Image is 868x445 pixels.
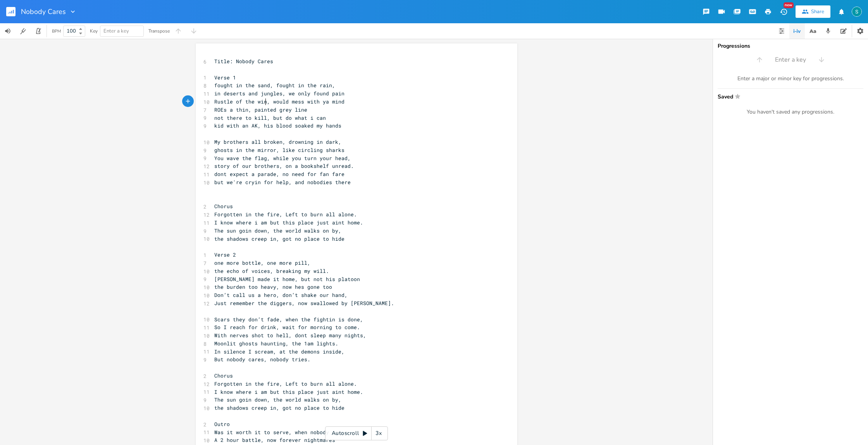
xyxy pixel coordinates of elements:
span: But nobody cares, nobody tries. [214,356,310,363]
span: My brothers all broken, drowning in dark, [214,138,341,145]
span: You wave the flag, while you turn your head, [214,155,351,162]
button: New [776,5,791,19]
div: New [784,2,794,8]
span: Verse 2 [214,251,236,258]
span: Title: Nobody Cares [214,58,273,65]
div: Autoscroll [325,426,388,440]
div: 3x [372,426,386,440]
span: Chorus [214,372,233,379]
span: one more bottle, one more pill, [214,259,310,266]
span: fought in the sand, fought in the rain, [214,82,335,89]
img: Stevie Jay [852,7,862,17]
span: The sun goin down, the world walks on by, [214,227,341,234]
span: kid with an AK, his blood soaked my hands [214,122,341,129]
span: In silence I scream, at the demons inside, [214,348,344,355]
span: I know where i am but this place just aint home. [214,388,363,395]
span: Enter a key [775,55,806,64]
span: the burden too heavy, now hes gone too [214,283,332,290]
div: Transpose [148,29,170,33]
div: Key [90,29,98,33]
span: but we're cryin for help, and nobodies there [214,179,351,186]
span: Scars they don’t fade, when the fightin is done, [214,316,363,323]
div: Enter a major or minor key for progressions. [718,75,863,82]
span: Saved [718,93,859,99]
div: Progressions [718,43,863,49]
span: Chorus [214,203,233,210]
span: So I reach for drink, wait for morning to come. [214,324,360,331]
div: You haven't saved any progressions. [718,109,863,116]
span: Forgotten in the fire, Left to burn all alone. [214,211,357,218]
span: Enter a key [103,28,129,34]
span: ROEs a thin, painted grey line [214,106,307,113]
span: story of our brothers, on a bookshelf unread. [214,162,354,169]
span: [PERSON_NAME] made it home, but not his platoon [214,276,360,283]
span: the shadows creep in, got no place to hide [214,404,344,411]
button: Share [796,5,830,18]
span: dont expect a parade, no need for fan fare [214,171,344,178]
span: the echo of voices, breaking my will. [214,267,329,274]
span: A 2 hour battle, now forever nightmares [214,436,335,443]
span: Rustle of the win, would mess with ya mind [214,98,344,105]
span: With nerves shot to hell, dont sleep many nights, [214,332,366,339]
span: not there to kill, but do what i can [214,114,326,121]
span: Don’t call us a hero, don’t shake our hand, [214,291,348,298]
span: The sun goin down, the world walks on by, [214,396,341,403]
span: Nobody Cares [21,8,66,15]
span: Was it worth it to serve, when nobody cares [214,429,348,436]
span: Moonlit ghosts haunting, the 1am lights. [214,340,338,347]
div: BPM [52,29,61,33]
span: Just remember the diggers, now swallowed by [PERSON_NAME]. [214,300,394,307]
span: Verse 1 [214,74,236,81]
span: ghosts in the mirror, like circling sharks [214,147,344,154]
span: Outro [214,421,230,428]
span: the shadows creep in, got no place to hide [214,235,344,242]
span: in deserts and jungles, we only found pain [214,90,344,97]
span: I know where i am but this place just aint home. [214,219,363,226]
span: Forgotten in the fire, Left to burn all alone. [214,380,357,387]
div: Share [811,8,824,15]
